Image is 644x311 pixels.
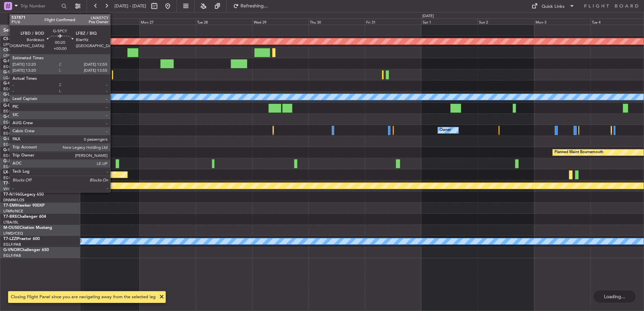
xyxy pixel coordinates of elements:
a: LGAV/ATH [3,75,22,80]
a: EGGW/LTN [3,87,24,92]
div: Thu 30 [309,19,365,25]
span: LX-TRO [3,170,18,174]
div: Fri 31 [365,19,421,25]
a: LFMN/NCE [3,209,23,214]
a: T7-BREChallenger 604 [3,215,46,219]
a: G-LEAXCessna Citation XLS [3,137,55,141]
span: T7-BRE [3,215,17,219]
a: G-KGKGLegacy 600 [3,81,41,85]
a: G-ENRGPraetor 600 [3,104,42,108]
a: M-OUSECitation Mustang [3,226,52,230]
a: DNMM/LOS [3,198,24,203]
a: EGLF/FAB [3,242,21,247]
span: Refreshing... [240,4,268,8]
div: [DATE] [422,13,434,19]
div: Planned Maint Bournemouth [554,147,603,158]
a: EGNR/CEG [3,120,24,125]
div: Sat 1 [421,19,478,25]
div: Mon 3 [534,19,590,25]
span: G-JAGA [3,159,19,163]
span: G-VNOR [3,248,20,252]
input: Trip Number [21,1,59,11]
button: Refreshing... [230,1,270,11]
div: Closing Flight Panel since you are navigating away from the selected leg [11,294,156,301]
a: LFPB/LBG [3,42,21,47]
a: CS-DOUGlobal 6500 [3,37,42,41]
div: Sun 26 [83,19,139,25]
a: LTBA/ISL [3,220,19,225]
a: LFPB/LBG [3,53,21,58]
button: All Aircraft [7,13,73,24]
span: G-SIRS [3,148,16,152]
a: T7-LZZIPraetor 600 [3,237,40,241]
a: EGLF/FAB [3,153,21,158]
a: VHHH/HKG [3,186,23,192]
div: Quick Links [542,3,565,10]
a: EGGW/LTN [3,64,24,69]
a: G-FOMOGlobal 6000 [3,59,43,63]
button: Quick Links [528,1,578,11]
a: EGSS/STN [3,109,21,114]
span: CS-DOU [3,37,19,41]
div: Wed 29 [252,19,309,25]
a: T7-EMIHawker 900XP [3,204,44,208]
a: G-JAGAPhenom 300 [3,159,42,163]
div: Sun 2 [478,19,534,25]
a: G-LEGCLegacy 600 [3,93,39,97]
span: G-KGKG [3,81,19,85]
a: G-GARECessna Citation XLS+ [3,115,59,119]
a: T7-N1960Legacy 650 [3,193,44,197]
a: CS-JHHGlobal 6000 [3,48,41,52]
span: G-LEGC [3,93,18,97]
a: T7-FFIFalcon 7X [3,181,34,185]
span: M-OUSE [3,226,20,230]
a: EGGW/LTN [3,164,24,169]
a: EGGW/LTN [3,131,24,136]
div: Owner [440,125,451,135]
div: Tue 28 [196,19,252,25]
a: EGLF/FAB [3,253,21,258]
span: T7-N1960 [3,193,22,197]
span: T7-EMI [3,204,17,208]
a: EGGW/LTN [3,175,24,180]
span: G-GARE [3,115,19,119]
span: T7-LZZI [3,237,17,241]
span: All Aircraft [18,16,71,21]
span: G-ENRG [3,104,19,108]
a: EGGW/LTN [3,98,24,103]
span: G-FOMO [3,59,21,63]
div: Mon 27 [139,19,196,25]
a: G-SPCYLegacy 650 [3,70,39,74]
a: G-VNORChallenger 650 [3,248,49,252]
a: LX-TROLegacy 650 [3,170,39,174]
a: EGGW/LTN [3,142,24,147]
span: T7-FFI [3,181,15,185]
span: G-GAAL [3,126,19,130]
span: CS-JHH [3,48,18,52]
span: G-SPCY [3,70,18,74]
div: [DATE] [82,13,93,19]
a: G-SIRSCitation Excel [3,148,42,152]
span: G-LEAX [3,137,18,141]
a: LFMD/CEQ [3,231,23,236]
a: G-GAALCessna Citation XLS+ [3,126,59,130]
div: Loading... [593,290,636,303]
span: [DATE] - [DATE] [115,3,146,9]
